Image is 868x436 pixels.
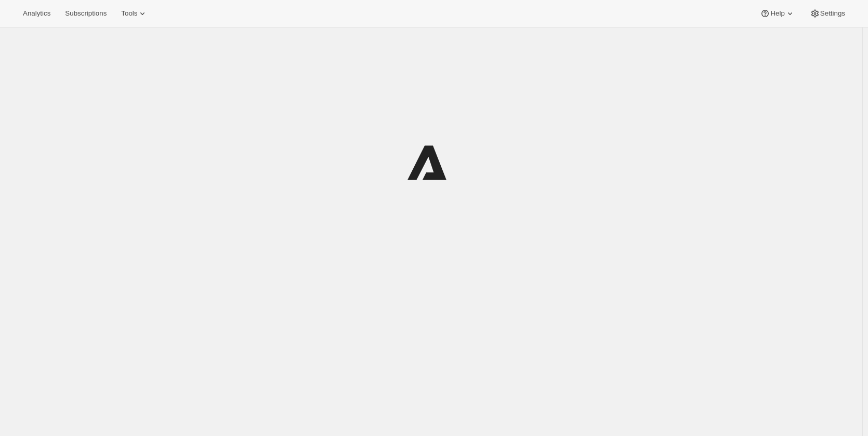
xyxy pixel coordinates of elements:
button: Settings [804,6,851,21]
span: Help [770,9,784,18]
button: Help [754,6,801,21]
button: Analytics [17,6,57,21]
span: Settings [820,9,845,18]
span: Tools [121,9,137,18]
span: Subscriptions [65,9,107,18]
span: Analytics [23,9,50,18]
button: Tools [115,6,154,21]
button: Subscriptions [59,6,113,21]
